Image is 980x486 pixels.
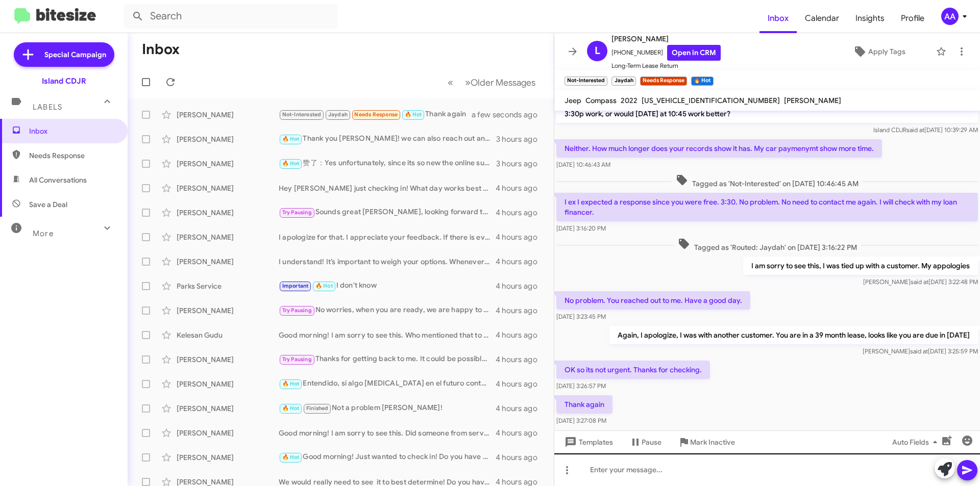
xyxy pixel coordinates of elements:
[496,134,546,144] div: 3 hours ago
[556,139,882,158] p: Neither. How much longer does your records show it has. My car paymenymt show more time.
[279,304,496,316] div: No worries, when you are ready, we are happy to help!
[42,76,86,86] div: Island CDJR
[29,150,116,161] span: Needs Response
[142,41,180,58] h1: Inbox
[556,395,612,414] p: Thank again
[496,403,546,414] div: 4 hours ago
[863,347,978,355] span: [PERSON_NAME] [DATE] 3:25:59 PM
[279,428,496,438] div: Good morning! I am sorry to see this. Did someone from service reach out?
[177,281,279,291] div: Parks Service
[177,134,279,144] div: [PERSON_NAME]
[306,405,329,412] span: Finished
[911,278,928,286] span: said at
[933,8,969,25] button: AA
[405,111,422,118] span: 🔥 Hot
[611,33,721,45] span: [PERSON_NAME]
[556,224,606,232] span: [DATE] 3:16:20 PM
[279,207,496,218] div: Sounds great [PERSON_NAME], looking forward to it!
[611,45,721,61] span: [PHONE_NUMBER]
[448,76,453,89] span: «
[863,278,978,286] span: [PERSON_NAME] [DATE] 3:22:48 PM
[124,4,338,29] input: Search
[941,8,959,25] div: AA
[177,330,279,340] div: Kelesan Gudu
[496,281,546,291] div: 4 hours ago
[784,96,841,105] span: [PERSON_NAME]
[177,110,279,120] div: [PERSON_NAME]
[892,433,941,451] span: Auto Fields
[177,305,279,316] div: [PERSON_NAME]
[906,126,924,134] span: said at
[29,175,87,185] span: All Conversations
[279,280,496,292] div: I don't know
[565,96,581,105] span: Jeep
[565,76,607,86] small: Not-Interested
[282,283,309,289] span: Important
[177,232,279,242] div: [PERSON_NAME]
[484,110,546,120] div: a few seconds ago
[797,4,847,33] a: Calendar
[611,61,721,71] span: Long-Term Lease Return
[621,433,670,451] button: Pause
[442,72,542,93] nav: Page navigation example
[672,174,863,189] span: Tagged as 'Not-Interested' on [DATE] 10:46:45 AM
[29,199,67,210] span: Save a Deal
[279,451,496,463] div: Good morning! Just wanted to check in! Do you have some time [DATE] or [DATE] to stop in so we ca...
[556,382,606,390] span: [DATE] 3:26:57 PM
[496,232,546,242] div: 4 hours ago
[496,428,546,438] div: 4 hours ago
[279,133,496,145] div: Thank you [PERSON_NAME]! we can also reach out another time when you are back from vacation
[556,291,750,310] p: No problem. You reached out to me. Have a good day.
[642,96,780,105] span: [US_VEHICLE_IDENTIFICATION_NUMBER]
[496,159,546,169] div: 3 hours ago
[496,354,546,365] div: 4 hours ago
[847,4,893,33] a: Insights
[177,183,279,193] div: [PERSON_NAME]
[893,4,933,33] a: Profile
[496,305,546,316] div: 4 hours ago
[177,354,279,365] div: [PERSON_NAME]
[328,111,348,118] span: Jaydah
[496,257,546,267] div: 4 hours ago
[826,42,931,61] button: Apply Tags
[642,433,661,451] span: Pause
[554,433,621,451] button: Templates
[496,183,546,193] div: 4 hours ago
[282,160,300,167] span: 🔥 Hot
[177,452,279,463] div: [PERSON_NAME]
[471,77,535,88] span: Older Messages
[496,379,546,389] div: 4 hours ago
[282,136,300,142] span: 🔥 Hot
[282,380,300,387] span: 🔥 Hot
[759,4,797,33] a: Inbox
[33,103,62,112] span: Labels
[611,76,635,86] small: Jaydah
[743,257,978,275] p: I am sorry to see this, I was tied up with a customer. My appologies
[282,209,312,216] span: Try Pausing
[44,49,106,60] span: Special Campaign
[177,159,279,169] div: [PERSON_NAME]
[279,378,496,390] div: Entendido, si algo [MEDICAL_DATA] en el futuro contactenos. Nos encantaria ganar su negocio
[177,257,279,267] div: [PERSON_NAME]
[279,109,484,120] div: Thank again
[556,417,606,424] span: [DATE] 3:27:08 PM
[562,433,613,451] span: Templates
[282,454,300,461] span: 🔥 Hot
[873,126,978,134] span: Island CDJR [DATE] 10:39:29 AM
[556,161,610,168] span: [DATE] 10:46:43 AM
[279,158,496,169] div: 赞了：Yes unfortunately, since its so new the online survey might not register any value yet. Let me...
[177,428,279,438] div: [PERSON_NAME]
[585,96,617,105] span: Compass
[621,96,638,105] span: 2022
[279,183,496,193] div: Hey [PERSON_NAME] just checking in! What day works best for you to stop by and have an informatio...
[556,361,710,379] p: OK so its not urgent. Thanks for checking.
[14,42,114,67] a: Special Campaign
[595,43,600,59] span: L
[556,193,978,221] p: I ex I expected a response since you were free. 3:30. No problem. No need to contact me again. I ...
[910,347,928,355] span: said at
[282,405,300,412] span: 🔥 Hot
